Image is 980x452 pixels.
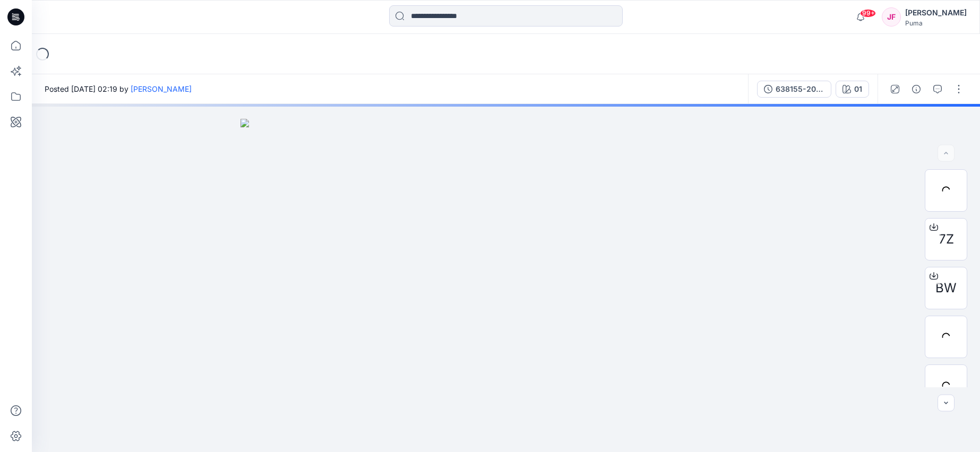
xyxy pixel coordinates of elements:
[905,6,967,19] div: [PERSON_NAME]
[757,81,831,98] button: 638155-20250701
[836,81,869,98] button: 01
[131,84,192,93] a: [PERSON_NAME]
[908,81,925,98] button: Details
[882,7,901,27] div: JF
[240,119,771,452] img: eyJhbGciOiJIUzI1NiIsImtpZCI6IjAiLCJzbHQiOiJzZXMiLCJ0eXAiOiJKV1QifQ.eyJkYXRhIjp7InR5cGUiOiJzdG9yYW...
[939,230,954,249] span: 7Z
[860,9,876,18] span: 99+
[935,279,957,298] span: BW
[854,83,862,95] div: 01
[45,83,192,94] span: Posted [DATE] 02:19 by
[905,19,967,27] div: Puma
[776,83,824,95] div: 638155-20250701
